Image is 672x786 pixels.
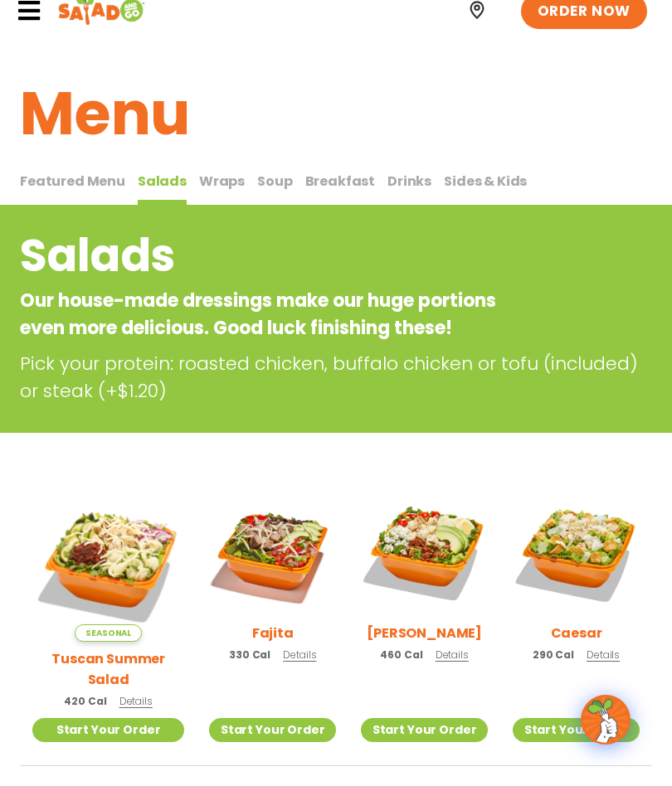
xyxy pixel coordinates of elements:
h2: Salads [20,222,519,289]
a: Start Your Order [32,718,184,742]
span: Drinks [387,172,431,191]
span: Details [283,648,316,662]
span: Details [587,648,620,662]
span: Seasonal [75,624,142,642]
img: Product photo for Fajita Salad [209,489,336,616]
h2: Tuscan Summer Salad [32,648,184,690]
span: Wraps [199,172,245,191]
span: 460 Cal [380,648,422,662]
h2: Fajita [252,623,294,643]
span: Soup [257,172,292,191]
span: 290 Cal [533,648,574,662]
span: 330 Cal [229,648,270,662]
h2: Caesar [551,623,602,643]
img: Product photo for Cobb Salad [361,489,488,616]
span: 420 Cal [64,694,106,709]
p: Pick your protein: roasted chicken, buffalo chicken or tofu (included) or steak (+$1.20) [20,350,652,405]
div: Tabbed content [20,165,652,206]
span: Details [436,648,469,662]
h2: [PERSON_NAME] [367,623,482,643]
span: Breakfast [305,172,376,191]
p: Our house-made dressings make our huge portions even more delicious. Good luck finishing these! [20,287,519,342]
img: Product photo for Tuscan Summer Salad [32,489,184,641]
span: Salads [138,172,187,191]
span: ORDER NOW [538,2,631,22]
h1: Menu [20,69,652,158]
a: Start Your Order [209,718,336,742]
a: Start Your Order [361,718,488,742]
a: Start Your Order [513,718,640,742]
span: Featured Menu [20,172,125,191]
span: Sides & Kids [444,172,527,191]
img: wpChatIcon [582,696,629,743]
img: Product photo for Caesar Salad [513,489,640,616]
span: Details [119,694,153,708]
